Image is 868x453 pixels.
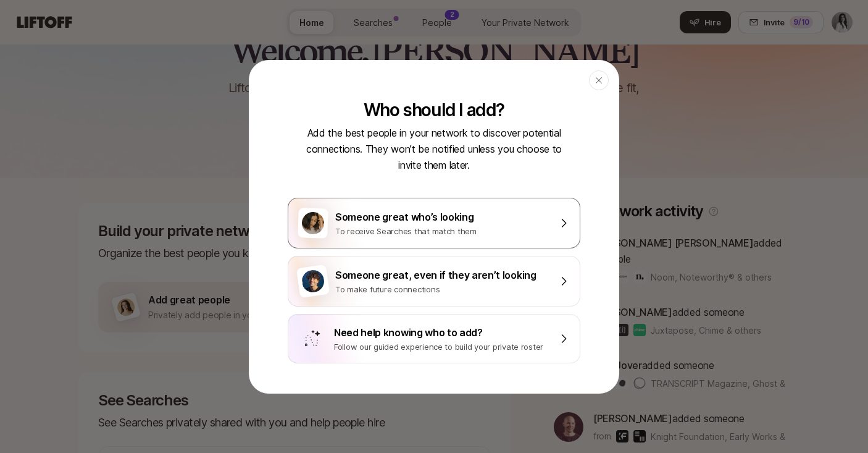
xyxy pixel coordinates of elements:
p: To make future connections [335,283,550,295]
p: Add the best people in your network to discover potential connections. They won’t be notified unl... [298,125,570,173]
p: Someone great, even if they aren’t looking [335,267,550,283]
p: Who should I add? [364,100,504,120]
p: Follow our guided experience to build your private roster [334,341,550,353]
p: To receive Searches that match them [335,225,550,237]
p: Need help knowing who to add? [334,324,550,341]
img: woman-with-black-hair.jpg [301,211,324,234]
p: Someone great who’s looking [335,209,550,225]
img: man-with-curly-hair.png [301,268,326,294]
